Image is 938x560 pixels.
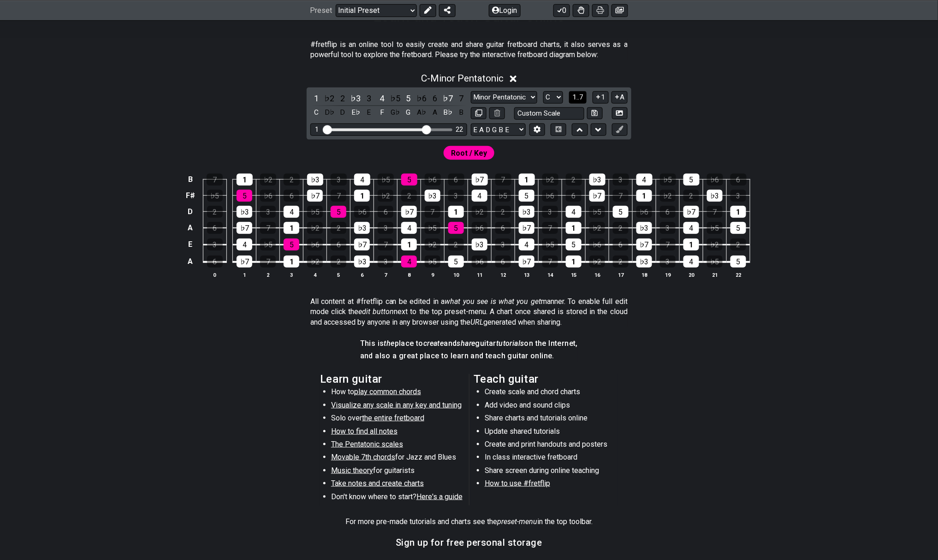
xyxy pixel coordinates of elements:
[542,222,558,234] div: 7
[611,91,628,104] button: A
[593,91,608,104] button: 1
[489,4,521,17] button: Login
[184,253,197,270] td: A
[331,492,463,505] li: Don't know where to start?
[589,206,605,218] div: ♭5
[569,91,587,104] button: 1..7
[376,92,388,105] div: toggle scale degree
[727,270,750,280] th: 22
[384,339,395,348] em: the
[495,190,511,202] div: ♭5
[730,206,746,218] div: 1
[613,190,629,202] div: 7
[495,206,511,218] div: 2
[613,256,629,268] div: 2
[485,466,616,478] li: Share screen during online teaching
[307,239,323,251] div: ♭6
[237,190,252,202] div: 5
[350,270,374,280] th: 6
[613,239,629,251] div: 6
[485,452,616,465] li: In class interactive fretboard
[354,206,370,218] div: ♭6
[519,222,534,234] div: ♭7
[636,190,652,202] div: 1
[207,222,223,234] div: 6
[374,270,398,280] th: 7
[472,239,487,251] div: ♭3
[389,106,401,119] div: toggle pitch class
[515,270,539,280] th: 13
[683,190,699,202] div: 2
[566,206,582,218] div: 4
[358,307,394,316] em: edit button
[354,222,370,234] div: ♭3
[472,222,487,234] div: ♭6
[566,174,582,186] div: 2
[416,92,427,105] div: toggle scale degree
[730,174,747,186] div: 6
[337,92,349,105] div: toggle scale degree
[233,270,256,280] th: 1
[660,256,676,268] div: 3
[489,107,505,120] button: Delete
[184,204,197,220] td: D
[260,256,276,268] div: 7
[331,256,346,268] div: 2
[609,270,633,280] th: 17
[350,92,362,105] div: toggle scale degree
[448,222,464,234] div: 5
[566,190,582,202] div: 6
[184,236,197,253] td: E
[260,190,276,202] div: ♭6
[307,206,323,218] div: ♭5
[401,190,417,202] div: 2
[207,239,223,251] div: 3
[376,106,388,119] div: toggle pitch class
[703,270,727,280] th: 21
[730,190,746,202] div: 3
[310,297,628,327] p: All content at #fretflip can be edited in a manner. To enable full edit mode click the next to th...
[448,256,464,268] div: 5
[331,427,398,436] span: How to find all notes
[542,256,558,268] div: 7
[403,106,415,119] div: toggle pitch class
[495,174,511,186] div: 7
[256,270,280,280] th: 2
[331,440,403,449] span: The Pentatonic scales
[683,222,699,234] div: 4
[492,270,515,280] th: 12
[284,174,300,186] div: 2
[425,206,440,218] div: 7
[429,106,441,119] div: toggle pitch class
[589,190,605,202] div: ♭7
[471,123,526,136] select: Tuning
[636,174,653,186] div: 4
[495,239,511,251] div: 3
[425,190,440,202] div: ♭3
[707,206,723,218] div: 7
[284,206,299,218] div: 4
[207,190,223,202] div: ♭5
[589,239,605,251] div: ♭6
[591,123,606,136] button: Move down
[589,174,606,186] div: ♭3
[543,91,563,104] select: Tonic/Root
[707,174,723,186] div: ♭6
[474,374,618,384] h2: Teach guitar
[542,190,558,202] div: ♭6
[457,339,475,348] em: share
[529,123,545,136] button: Edit Tuning
[260,174,276,186] div: ♭2
[589,256,605,268] div: ♭2
[612,107,628,120] button: Create Image
[587,107,603,120] button: Store user defined scale
[237,206,252,218] div: ♭3
[468,270,492,280] th: 11
[350,106,362,119] div: toggle pitch class
[310,123,467,136] div: Visible fret range
[420,4,436,17] button: Edit Preset
[310,6,332,15] span: Preset
[362,414,424,422] span: the entire fretboard
[683,239,699,251] div: 1
[237,222,252,234] div: ♭7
